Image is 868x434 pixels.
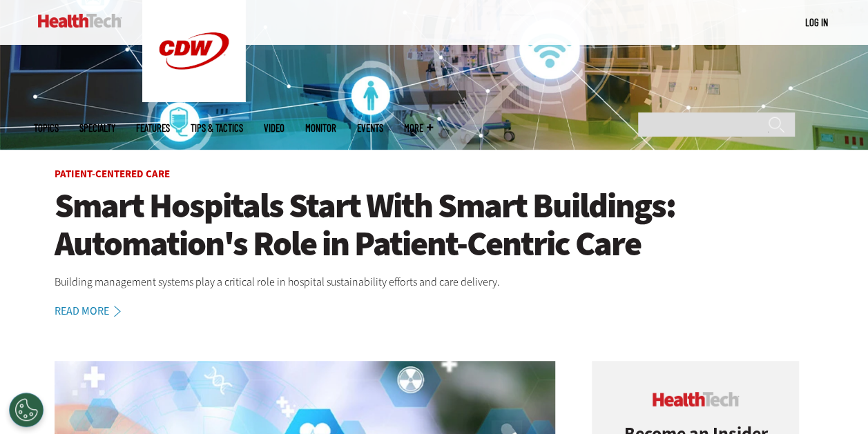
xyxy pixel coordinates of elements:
a: Read More [55,306,136,317]
a: Video [264,123,284,133]
img: Home [38,14,122,28]
span: Topics [34,123,59,133]
a: CDW [142,91,246,106]
button: Open Preferences [9,393,44,427]
img: cdw insider logo [653,392,739,406]
a: MonITor [305,123,336,133]
a: Tips & Tactics [191,123,243,133]
a: Smart Hospitals Start With Smart Buildings: Automation's Role in Patient-Centric Care [55,187,814,263]
a: Patient-Centered Care [55,167,170,181]
p: Building management systems play a critical role in hospital sustainability efforts and care deli... [55,273,814,291]
span: Specialty [79,123,115,133]
a: Log in [805,16,828,28]
div: User menu [805,15,828,30]
div: Cookies Settings [9,393,44,427]
span: More [404,123,433,133]
a: Features [136,123,170,133]
a: Events [357,123,383,133]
